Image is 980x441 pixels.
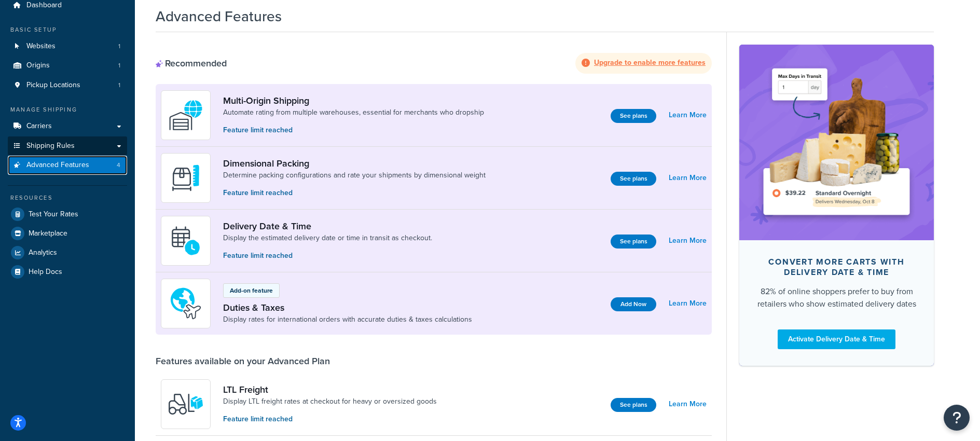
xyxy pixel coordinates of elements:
a: Learn More [669,233,707,248]
span: Shipping Rules [26,142,75,150]
a: Multi-Origin Shipping [223,95,484,106]
span: Pickup Locations [26,81,80,90]
li: Pickup Locations [8,76,127,95]
a: Learn More [669,108,707,122]
a: Test Your Rates [8,205,127,224]
a: Marketplace [8,224,127,243]
span: Test Your Rates [29,210,78,219]
span: 4 [117,161,120,170]
a: Dimensional Packing [223,158,486,169]
div: 82% of online shoppers prefer to buy from retailers who show estimated delivery dates [756,285,917,310]
img: DTVBYsAAAAAASUVORK5CYII= [168,160,204,196]
button: See plans [611,109,656,123]
span: Marketplace [29,229,67,238]
span: Websites [26,42,56,51]
div: Resources [8,194,127,202]
a: Advanced Features4 [8,156,127,175]
a: Learn More [669,397,707,411]
span: Origins [26,61,50,70]
a: Websites1 [8,37,127,56]
div: Manage Shipping [8,105,127,114]
span: Carriers [26,122,52,131]
a: Help Docs [8,263,127,281]
a: LTL Freight [223,384,437,395]
a: Determine packing configurations and rate your shipments by dimensional weight [223,170,486,181]
h1: Advanced Features [156,6,282,26]
img: icon-duo-feat-landed-cost-7136b061.png [168,285,204,322]
span: Help Docs [29,268,62,277]
span: 1 [118,61,120,70]
a: Display LTL freight rates at checkout for heavy or oversized goods [223,396,437,407]
a: Pickup Locations1 [8,76,127,95]
li: Origins [8,56,127,75]
a: Automate rating from multiple warehouses, essential for merchants who dropship [223,107,484,118]
a: Duties & Taxes [223,302,472,313]
p: Add-on feature [230,286,273,295]
a: Learn More [669,171,707,185]
button: See plans [611,398,656,412]
p: Feature limit reached [223,250,432,261]
span: Advanced Features [26,161,89,170]
a: Carriers [8,117,127,136]
div: Recommended [156,58,227,69]
a: Display rates for international orders with accurate duties & taxes calculations [223,314,472,325]
img: y79ZsPf0fXUFUhFXDzUgf+ktZg5F2+ohG75+v3d2s1D9TjoU8PiyCIluIjV41seZevKCRuEjTPPOKHJsQcmKCXGdfprl3L4q7... [168,386,204,422]
img: gfkeb5ejjkALwAAAABJRU5ErkJggg== [168,223,204,259]
strong: Upgrade to enable more features [594,57,706,68]
span: 1 [118,42,120,51]
div: Features available on your Advanced Plan [156,355,330,367]
button: See plans [611,172,656,186]
img: feature-image-ddt-36eae7f7280da8017bfb280eaccd9c446f90b1fe08728e4019434db127062ab4.png [755,60,918,224]
p: Feature limit reached [223,125,484,136]
a: Display the estimated delivery date or time in transit as checkout. [223,233,432,243]
div: Convert more carts with delivery date & time [756,257,917,278]
span: Dashboard [26,1,62,10]
a: Shipping Rules [8,136,127,156]
span: Analytics [29,249,57,257]
a: Origins1 [8,56,127,75]
a: Analytics [8,243,127,262]
img: WatD5o0RtDAAAAAElFTkSuQmCC [168,97,204,133]
a: Delivery Date & Time [223,220,432,232]
button: See plans [611,235,656,249]
p: Feature limit reached [223,187,486,199]
li: Websites [8,37,127,56]
button: Add Now [611,297,656,311]
p: Feature limit reached [223,414,437,425]
button: Open Resource Center [944,405,970,431]
a: Learn More [669,296,707,311]
div: Basic Setup [8,25,127,34]
a: Activate Delivery Date & Time [778,329,895,349]
li: Advanced Features [8,156,127,175]
span: 1 [118,81,120,90]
